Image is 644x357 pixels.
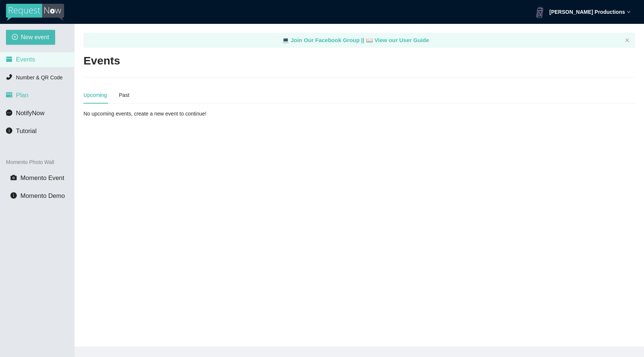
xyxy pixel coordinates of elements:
[16,92,29,99] span: Plan
[282,37,289,43] span: laptop
[83,110,263,118] div: No upcoming events, create a new event to continue!
[16,110,44,117] span: NotifyNow
[10,174,17,181] span: camera
[20,174,64,181] span: Momento Event
[627,10,631,14] span: down
[282,37,366,43] a: laptop Join Our Facebook Group ||
[16,127,37,135] span: Tutorial
[16,75,63,80] span: Number & QR Code
[534,6,546,18] img: ACg8ocIl3Am2v3EvQBs7DoxXVDyPwpc3-cGb4gNyhP4z5xYUOpicIdyBcA=s96-c
[366,37,373,43] span: laptop
[549,9,625,15] strong: [PERSON_NAME] Productions
[21,32,49,42] span: New event
[20,192,65,199] span: Momento Demo
[366,37,429,43] a: laptop View our User Guide
[83,91,107,99] div: Upcoming
[12,34,18,41] span: plus-circle
[625,38,629,43] button: close
[6,110,12,116] span: message
[6,92,12,98] span: credit-card
[6,74,12,80] span: phone
[10,192,17,199] span: info-circle
[6,56,12,62] span: calendar
[6,30,55,45] button: plus-circleNew event
[6,127,12,134] span: info-circle
[83,53,120,69] h2: Events
[16,56,35,63] span: Events
[119,91,129,99] div: Past
[6,4,64,21] img: RequestNow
